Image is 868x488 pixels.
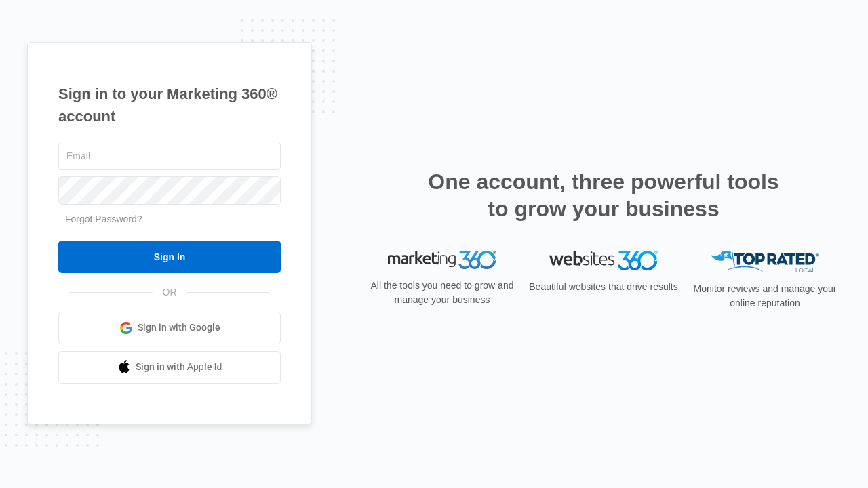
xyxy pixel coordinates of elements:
[58,241,281,273] input: Sign In
[58,312,281,344] a: Sign in with Google
[153,285,186,300] span: OR
[58,351,281,384] a: Sign in with Apple Id
[689,282,841,310] p: Monitor reviews and manage your online reputation
[65,213,142,224] a: Forgot Password?
[549,251,658,270] img: Websites 360
[58,142,281,170] input: Email
[424,168,783,222] h2: One account, three powerful tools to grow your business
[58,83,281,127] h1: Sign in to your Marketing 360® account
[136,360,222,374] span: Sign in with Apple Id
[366,279,518,307] p: All the tools you need to grow and manage your business
[138,321,220,335] span: Sign in with Google
[711,251,819,273] img: Top Rated Local
[528,280,679,294] p: Beautiful websites that drive results
[388,251,496,270] img: Marketing 360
